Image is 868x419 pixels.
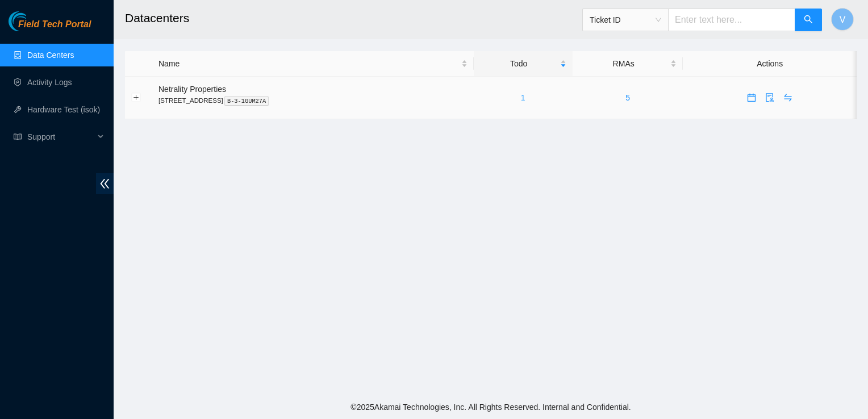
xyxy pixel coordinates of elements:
span: double-left [96,173,114,194]
span: search [804,15,813,26]
footer: © 2025 Akamai Technologies, Inc. All Rights Reserved. Internal and Confidential. [114,395,868,419]
a: Data Centers [27,51,74,60]
a: Hardware Test (isok) [27,105,100,114]
p: [STREET_ADDRESS] [158,95,468,106]
img: Akamai Technologies [9,11,57,31]
th: Actions [683,51,857,77]
button: swap [779,89,797,107]
kbd: B-3-1GUM27A [224,96,269,106]
span: Field Tech Portal [18,19,91,30]
a: 5 [625,93,630,102]
a: audit [761,93,779,102]
span: audit [761,93,778,102]
span: Support [27,125,94,148]
span: read [14,133,22,141]
span: swap [779,93,796,102]
button: calendar [742,89,761,107]
a: calendar [742,93,761,102]
button: audit [761,89,779,107]
a: swap [779,93,797,102]
a: 1 [521,93,525,102]
input: Enter text here... [668,9,795,31]
a: Activity Logs [27,78,72,87]
button: Expand row [132,93,141,102]
span: Netrality Properties [158,85,226,94]
button: V [831,8,854,31]
span: V [840,12,846,27]
button: search [795,9,822,31]
a: Akamai TechnologiesField Tech Portal [9,20,91,35]
span: calendar [743,93,760,102]
span: Ticket ID [590,11,661,28]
